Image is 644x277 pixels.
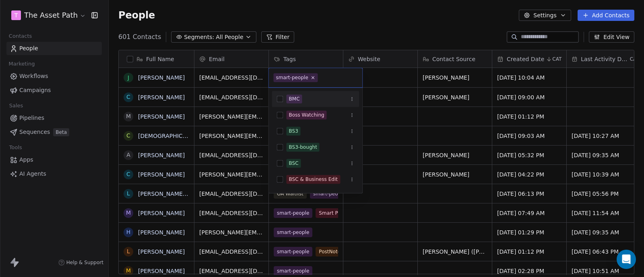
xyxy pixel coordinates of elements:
[289,176,338,183] div: BSC & Business Edit
[289,111,324,119] div: Boss Watching
[289,127,298,135] div: BS3
[289,95,300,103] div: BMC
[289,160,299,167] div: BSC
[276,74,308,81] div: smart-people
[289,144,317,151] div: BS3-bought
